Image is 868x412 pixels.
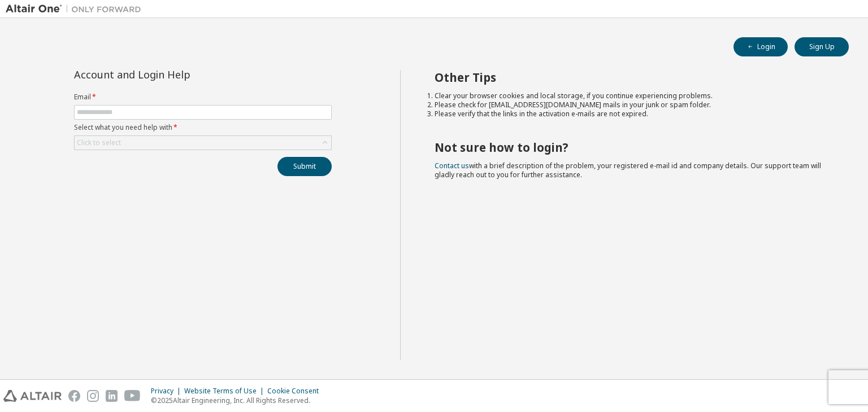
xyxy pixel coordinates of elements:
img: altair_logo.svg [3,390,62,402]
div: Cookie Consent [267,387,325,396]
img: Altair One [6,3,147,15]
p: © 2025 Altair Engineering, Inc. All Rights Reserved. [151,396,325,405]
h2: Other Tips [435,70,829,85]
img: facebook.svg [68,390,80,402]
button: Sign Up [795,37,849,56]
li: Please verify that the links in the activation e-mails are not expired. [435,109,829,119]
div: Account and Login Help [74,70,280,79]
label: Select what you need help with [74,123,332,132]
h2: Not sure how to login? [435,140,829,155]
img: linkedin.svg [106,390,118,402]
div: Click to select [77,138,121,147]
li: Clear your browser cookies and local storage, if you continue experiencing problems. [435,91,829,100]
a: Contact us [435,161,469,170]
div: Privacy [151,387,184,396]
button: Submit [277,157,332,176]
img: instagram.svg [87,390,99,402]
button: Login [734,37,788,56]
div: Click to select [75,136,331,150]
span: with a brief description of the problem, your registered e-mail id and company details. Our suppo... [435,161,821,179]
label: Email [74,93,332,102]
li: Please check for [EMAIL_ADDRESS][DOMAIN_NAME] mails in your junk or spam folder. [435,100,829,109]
img: youtube.svg [124,390,141,402]
div: Website Terms of Use [184,387,267,396]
